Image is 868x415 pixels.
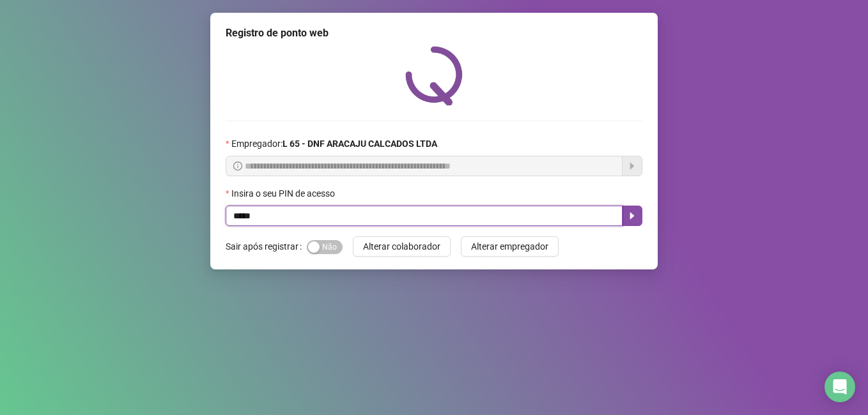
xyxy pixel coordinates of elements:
[226,236,307,257] label: Sair após registrar
[226,26,642,41] div: Registro de ponto web
[461,236,559,257] button: Alterar empregador
[226,186,343,200] label: Insira o seu PIN de acesso
[233,162,242,170] span: info-circle
[283,139,437,149] strong: L 65 - DNF ARACAJU CALCADOS LTDA
[627,211,637,221] span: caret-right
[363,239,440,253] span: Alterar colaborador
[231,137,437,151] span: Empregador :
[825,372,855,402] div: Open Intercom Messenger
[405,46,463,105] img: QRPoint
[353,236,451,257] button: Alterar colaborador
[471,239,548,253] span: Alterar empregador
